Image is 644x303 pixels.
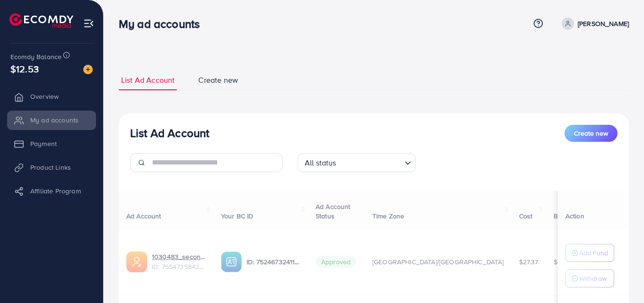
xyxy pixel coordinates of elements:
[10,62,39,76] span: $12.53
[9,13,73,28] img: logo
[10,52,62,61] span: Ecomdy Balance
[83,18,94,29] img: menu
[298,153,416,172] div: Search for option
[565,125,618,142] button: Create new
[198,75,238,86] span: Create new
[119,17,207,31] h3: My ad accounts
[130,126,209,140] h3: List Ad Account
[121,75,175,86] span: List Ad Account
[558,17,629,30] a: [PERSON_NAME]
[578,18,629,29] p: [PERSON_NAME]
[83,65,93,74] img: image
[574,129,608,138] span: Create new
[303,156,338,170] span: All status
[339,154,401,170] input: Search for option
